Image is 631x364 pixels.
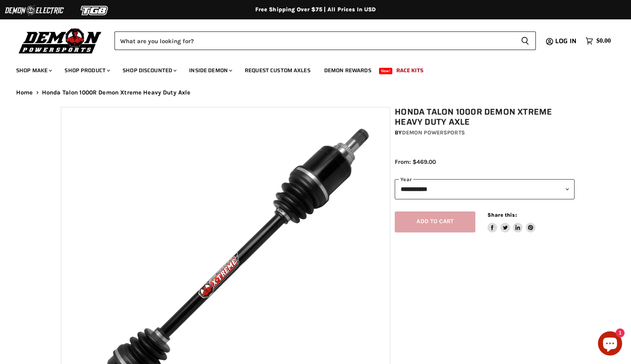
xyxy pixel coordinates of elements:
[581,35,615,47] a: $0.00
[395,107,575,127] h1: Honda Talon 1000R Demon Xtreme Heavy Duty Axle
[117,62,181,79] a: Shop Discounted
[596,331,625,358] inbox-online-store-chat: Shopify online store chat
[4,3,65,18] img: Demon Electric Logo 2
[552,38,581,45] a: Log in
[115,31,536,50] form: Product
[239,62,317,79] a: Request Custom Axles
[65,3,125,18] img: TGB Logo 2
[596,37,611,45] span: $0.00
[42,89,191,96] span: Honda Talon 1000R Demon Xtreme Heavy Duty Axle
[487,212,516,218] span: Share this:
[555,36,577,46] span: Log in
[318,62,377,79] a: Demon Rewards
[16,89,33,96] a: Home
[183,62,237,79] a: Inside Demon
[379,68,393,74] span: New!
[402,129,465,136] a: Demon Powersports
[395,128,575,137] div: by
[115,31,514,50] input: Search
[487,211,535,233] aside: Share this:
[10,62,57,79] a: Shop Make
[390,62,429,79] a: Race Kits
[514,31,536,50] button: Search
[395,158,436,165] span: From: $469.00
[10,59,609,79] ul: Main menu
[58,62,115,79] a: Shop Product
[16,26,104,55] img: Demon Powersports
[395,179,575,199] select: year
